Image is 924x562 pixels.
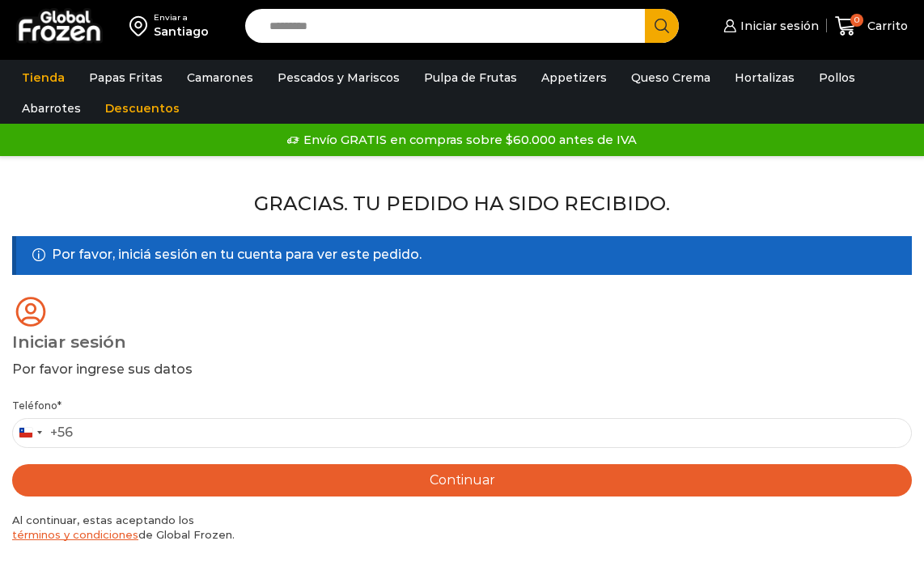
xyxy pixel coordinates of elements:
[736,18,819,34] span: Iniciar sesión
[811,62,863,93] a: Pollos
[14,62,73,93] a: Tienda
[269,62,408,93] a: Pescados y Mariscos
[50,422,73,443] div: +56
[12,398,912,413] label: Teléfono
[12,361,912,379] div: Por favor ingrese sus datos
[645,9,679,43] button: Search button
[12,294,49,330] img: tabler-icon-user-circle.svg
[719,10,818,42] a: Iniciar sesión
[727,62,803,93] a: Hortalizas
[835,7,908,45] a: 0 Carrito
[179,62,261,93] a: Camarones
[12,464,912,497] button: Continuar
[623,62,718,93] a: Queso Crema
[12,528,138,541] a: términos y condiciones
[850,14,863,27] span: 0
[863,18,908,34] span: Carrito
[533,62,615,93] a: Appetizers
[129,12,154,40] img: address-field-icon.svg
[14,93,89,124] a: Abarrotes
[81,62,171,93] a: Papas Fritas
[12,330,912,354] div: Iniciar sesión
[12,513,912,543] div: Al continuar, estas aceptando los de Global Frozen.
[13,419,73,447] button: Selected country
[12,236,912,275] div: Por favor, iniciá sesión en tu cuenta para ver este pedido.
[97,93,188,124] a: Descuentos
[154,23,209,40] div: Santiago
[12,188,912,219] p: Gracias. Tu pedido ha sido recibido.
[154,12,209,23] div: Enviar a
[416,62,525,93] a: Pulpa de Frutas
